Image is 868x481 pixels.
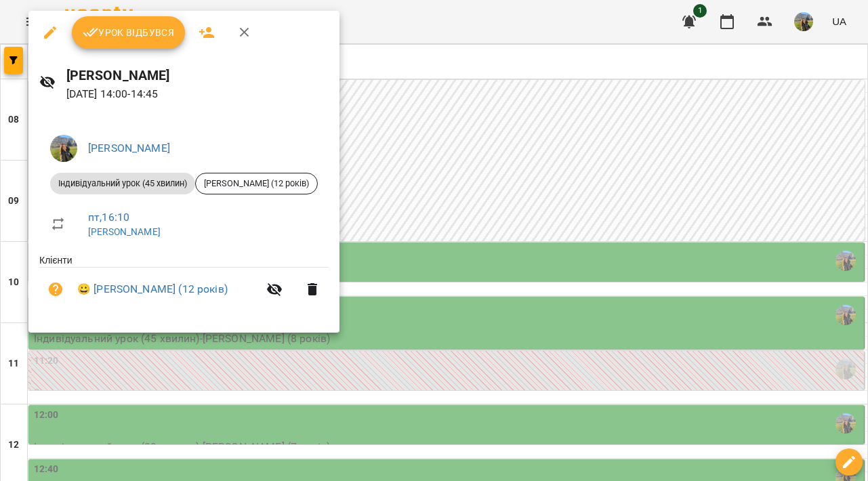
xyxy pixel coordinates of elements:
[50,177,195,190] span: Індивідуальний урок (45 хвилин)
[66,65,329,86] h6: [PERSON_NAME]
[88,142,170,154] a: [PERSON_NAME]
[88,226,161,237] a: [PERSON_NAME]
[88,211,129,224] a: пт , 16:10
[66,86,329,102] p: [DATE] 14:00 - 14:45
[50,135,77,162] img: f0a73d492ca27a49ee60cd4b40e07bce.jpeg
[196,177,317,190] span: [PERSON_NAME] (12 років)
[72,16,186,49] button: Урок відбувся
[39,253,329,316] ul: Клієнти
[39,273,72,306] button: Візит ще не сплачено. Додати оплату?
[83,24,175,41] span: Урок відбувся
[77,281,228,297] a: 😀 [PERSON_NAME] (12 років)
[195,173,318,194] div: [PERSON_NAME] (12 років)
